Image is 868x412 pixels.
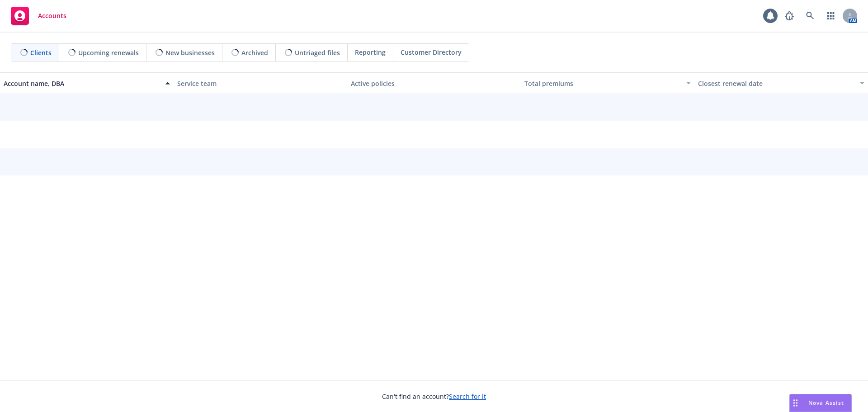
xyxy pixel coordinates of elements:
span: Reporting [355,47,386,57]
div: Service team [177,79,344,88]
span: Nova Assist [808,399,844,407]
span: Clients [30,48,52,57]
span: Customer Directory [401,47,462,57]
button: Service team [174,72,347,94]
div: Total premiums [524,79,681,88]
a: Accounts [7,3,70,28]
a: Search [801,7,819,25]
span: Can't find an account? [382,392,486,401]
div: Active policies [351,79,517,88]
span: Upcoming renewals [78,48,139,57]
a: Switch app [822,7,840,25]
button: Active policies [347,72,521,94]
div: Closest renewal date [698,79,854,88]
a: Search for it [449,392,486,401]
button: Closest renewal date [694,72,868,94]
a: Report a Bug [780,7,798,25]
span: Archived [241,48,268,57]
span: Untriaged files [295,48,340,57]
div: Account name, DBA [4,79,160,88]
span: New businesses [165,48,215,57]
span: Accounts [38,12,66,19]
button: Nova Assist [789,394,852,412]
button: Total premiums [521,72,694,94]
div: Drag to move [790,394,801,412]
